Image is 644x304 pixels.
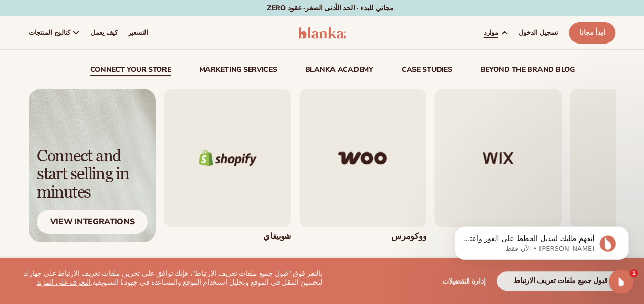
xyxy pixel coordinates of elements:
span: 1 [630,269,638,277]
a: التعرف على المزيد [37,277,91,287]
a: Marketing services [199,66,277,76]
a: شعار Wix. Wix [434,89,562,242]
img: شعار Woo commerce. [299,89,426,227]
div: شوبيفاي [164,231,291,242]
a: كيف يعمل [86,16,123,49]
a: موارد [479,16,514,49]
span: كيف يعمل [91,29,118,37]
a: شعار Woo commerce. ووكومرس [299,89,426,242]
div: ووكومرس [299,231,426,242]
div: View Integrations [37,210,148,234]
button: قبول جميع ملفات تعريف الارتباط [497,271,624,291]
div: 1 / 5 [164,89,291,242]
span: موارد [484,29,498,37]
img: Shopify شعار. [164,89,291,227]
font: case studies [402,64,452,74]
a: Light background with shadow. Connect and start selling in minutes View Integrations [29,89,156,242]
font: beyond the brand blog [480,64,574,74]
span: التسعير [128,29,148,37]
span: تسجيل الدخول [518,29,558,37]
img: شعار Wix. [434,89,562,227]
font: connect your store [90,64,171,74]
button: إدارة التفضيلات [442,271,485,291]
div: 3 / 5 [434,89,562,242]
a: case studies [402,66,452,76]
img: شعار [298,27,346,39]
a: Shopify شعار. شوبيفاي [164,89,291,242]
p: بالنقر فوق "قبول جميع ملفات تعريف الارتباط"، فإنك توافق على تخزين ملفات تعريف الارتباط على جهازك ... [20,270,322,287]
iframe: Intercom notifications message [439,205,644,276]
span: إدارة التفضيلات [442,276,485,286]
a: beyond the brand blog [480,66,574,76]
iframe: Intercom live chat [609,269,633,294]
font: مجاني للبدء · الحد الأدنى الصفر· عقود ZERO [267,3,393,13]
font: Blanka Academy [305,64,373,74]
div: Wix [434,231,562,242]
a: Blanka Academy [305,66,373,76]
a: كتالوج المنتجات [24,16,86,49]
a: ابدأ مجانا [569,22,615,44]
font: Marketing services [199,64,277,74]
img: Light background with shadow. [29,89,156,242]
a: التسعير [123,16,153,49]
a: تسجيل الدخول [513,16,564,49]
div: Connect and start selling in minutes [37,147,148,202]
span: كتالوج المنتجات [29,29,70,37]
div: 2 / 5 [299,89,426,242]
a: connect your store [90,66,171,76]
